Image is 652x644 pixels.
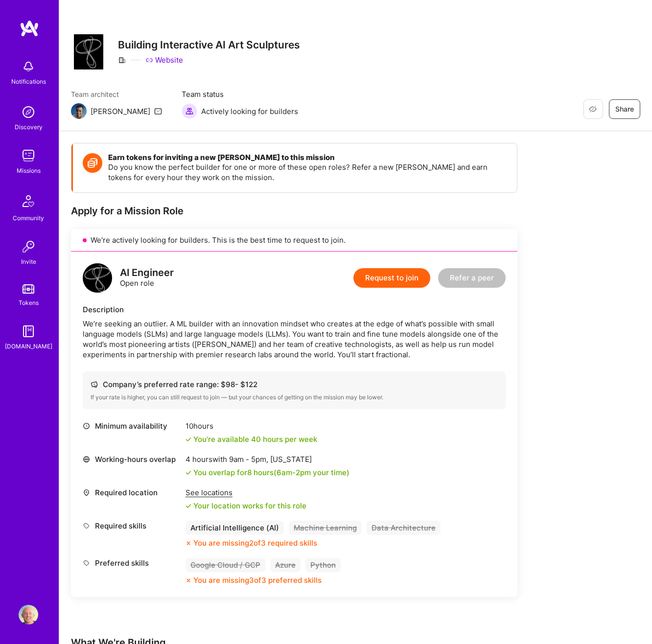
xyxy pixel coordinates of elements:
i: icon EyeClosed [589,105,597,113]
div: [DOMAIN_NAME] [5,341,52,351]
img: Team Architect [71,103,87,119]
i: icon CloseOrange [186,577,191,583]
div: Discovery [15,122,43,132]
i: icon Mail [154,107,162,115]
button: Share [609,99,640,119]
img: Community [17,189,40,213]
span: Share [615,104,634,114]
div: You're available 40 hours per week [186,434,317,444]
div: Python [305,558,341,572]
i: icon Check [186,470,191,476]
div: See locations [186,487,306,498]
div: Community [13,213,44,223]
div: We’re actively looking for builders. This is the best time to request to join. [71,229,517,252]
div: Artificial Intelligence (AI) [186,521,284,535]
img: logo [20,20,39,37]
img: Company Logo [74,34,103,69]
i: icon Clock [83,422,90,430]
a: User Avatar [16,605,41,624]
div: Preferred skills [83,558,181,568]
div: Machine Learning [289,521,362,535]
div: Minimum availability [83,421,181,431]
span: 6am - 2pm [277,468,311,477]
div: Data Architecture [367,521,441,535]
img: tokens [23,284,34,294]
div: You are missing 2 of 3 required skills [193,538,317,548]
span: Team architect [71,89,162,99]
div: Open role [120,268,174,288]
div: If your rate is higher, you can still request to join — but your chances of getting on the missio... [91,393,498,401]
div: Description [83,304,506,315]
img: teamwork [19,146,38,165]
img: Invite [19,237,38,256]
img: logo [83,263,112,293]
div: [PERSON_NAME] [91,106,150,116]
div: Company’s preferred rate range: $ 98 - $ 122 [91,379,498,390]
span: Team status [182,89,298,99]
img: bell [19,57,38,76]
i: icon CloseOrange [186,540,191,546]
img: guide book [19,322,38,341]
span: 9am - 5pm , [227,455,270,464]
i: icon Check [186,437,191,442]
img: discovery [19,102,38,122]
h4: Earn tokens for inviting a new [PERSON_NAME] to this mission [108,153,507,162]
i: icon CompanyGray [118,56,126,64]
div: Tokens [19,298,39,308]
div: Required skills [83,521,181,531]
img: Actively looking for builders [182,103,197,119]
div: AI Engineer [120,268,174,278]
div: Google Cloud / GCP [186,558,265,572]
span: Actively looking for builders [201,106,298,116]
div: Required location [83,487,181,498]
div: Notifications [11,76,46,87]
div: Working-hours overlap [83,454,181,464]
div: Apply for a Mission Role [71,205,517,217]
i: icon Tag [83,559,90,567]
i: icon Tag [83,522,90,529]
i: icon Location [83,489,90,496]
i: icon Cash [91,381,98,388]
div: 4 hours with [US_STATE] [186,454,349,464]
div: Invite [21,256,36,267]
i: icon Check [186,503,191,509]
div: You overlap for 8 hours ( your time) [193,467,349,478]
div: Your location works for this role [186,501,306,511]
i: icon World [83,456,90,463]
button: Refer a peer [438,268,506,288]
div: Azure [270,558,301,572]
img: Token icon [83,153,102,173]
button: Request to join [353,268,430,288]
a: Website [145,55,183,65]
img: User Avatar [19,605,38,624]
div: 10 hours [186,421,317,431]
p: Do you know the perfect builder for one or more of these open roles? Refer a new [PERSON_NAME] an... [108,162,507,183]
div: We’re seeking an outlier. A ML builder with an innovation mindset who creates at the edge of what... [83,319,506,360]
div: You are missing 3 of 3 preferred skills [193,575,322,585]
h3: Building Interactive AI Art Sculptures [118,39,300,51]
div: Missions [17,165,41,176]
